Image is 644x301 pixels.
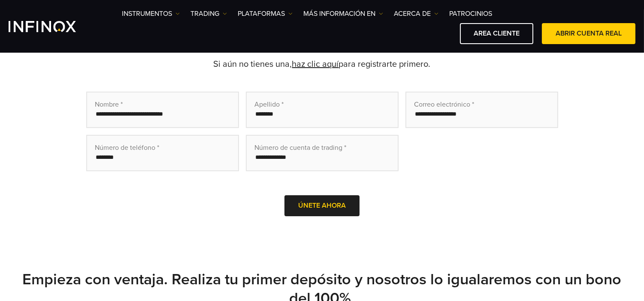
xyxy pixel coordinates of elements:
button: Únete ahora [284,195,360,216]
a: haz clic aquí [292,59,339,69]
a: Más información en [303,9,383,19]
a: TRADING [190,9,227,19]
a: ACERCA DE [394,9,438,19]
a: INFINOX Logo [9,21,96,32]
p: Si aún no tienes una, para registrarte primero. [22,58,623,70]
span: Únete ahora [298,201,346,210]
a: AREA CLIENTE [460,23,533,44]
a: Patrocinios [449,9,492,19]
a: ABRIR CUENTA REAL [542,23,635,44]
a: PLATAFORMAS [238,9,293,19]
a: Instrumentos [122,9,180,19]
